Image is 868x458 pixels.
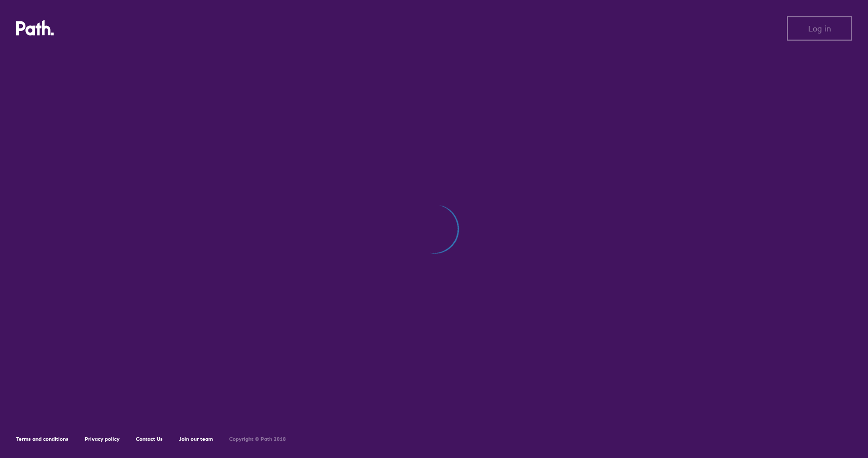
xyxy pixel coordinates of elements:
[787,16,852,41] button: Log in
[16,436,68,442] a: Terms and conditions
[229,436,286,442] h6: Copyright © Path 2018
[179,436,213,442] a: Join our team
[808,24,831,33] span: Log in
[136,436,163,442] a: Contact Us
[85,436,120,442] a: Privacy policy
